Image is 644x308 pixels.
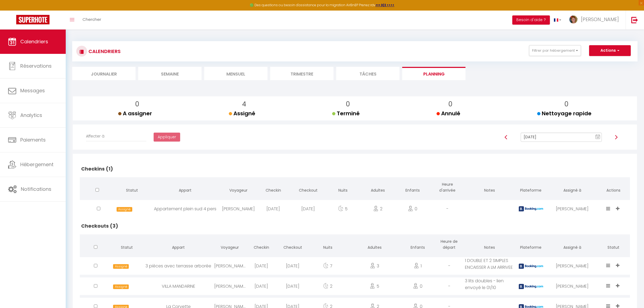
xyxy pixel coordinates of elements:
li: Planning [402,67,465,80]
th: Assigné à [547,177,597,199]
div: [DATE] [277,277,308,295]
th: Plateforme [514,234,547,256]
div: 3 [347,257,402,275]
img: ... [569,15,577,24]
td: 1 DOUBLE ET 2 SIMPLES ENCAISSER A LM ARRIVEE [465,256,514,276]
div: 7 [309,257,347,275]
div: 2 [309,277,347,295]
div: [DATE] [246,257,277,275]
span: Assigné [113,284,129,289]
span: Assigné [113,264,129,269]
div: [DATE] [291,200,326,218]
a: ... [PERSON_NAME] [565,11,626,30]
a: >>> ICI <<<< [375,3,394,7]
span: Calendriers [20,38,48,45]
li: Trimestre [270,67,333,80]
th: Nuits [325,177,360,199]
button: Actions [589,45,631,56]
div: [PERSON_NAME] [214,277,246,295]
span: Messages [20,87,45,94]
li: Journalier [72,67,136,80]
span: Chercher [82,17,101,22]
th: Notes [465,177,514,199]
div: - [434,277,465,295]
div: VILLA MANDARINE [143,277,214,295]
button: Filtrer par hébergement [529,45,581,56]
span: Appart [179,188,191,193]
div: Appartement plein sud 4 pers [150,200,221,218]
div: 0 [395,200,430,218]
a: Chercher [78,11,105,30]
th: Nuits [309,234,347,256]
button: Besoin d'aide ? [512,15,550,25]
span: Nettoyage rapide [537,110,592,117]
span: Assigné [229,110,255,117]
p: 0 [123,99,152,109]
div: 1 [402,257,433,275]
div: 0 [402,277,433,295]
th: Statut [597,234,630,256]
div: - [434,257,465,275]
th: Voyageur [214,234,246,256]
div: 5 [347,277,402,295]
th: Adultes [360,177,395,199]
div: [DATE] [277,257,308,275]
th: Enfants [402,234,433,256]
td: 3 lits doubles - lien envoyé le 01/10 [465,276,514,296]
img: booking2.png [519,264,543,269]
p: 0 [441,99,460,109]
button: Appliquer [154,133,180,142]
span: [PERSON_NAME] [581,16,619,23]
span: Analytics [20,112,42,119]
img: arrow-right3.svg [614,135,618,139]
span: A assigner [118,110,152,117]
li: Semaine [138,67,202,80]
span: Paiements [20,136,46,143]
div: - [430,200,465,218]
span: Terminé [332,110,360,117]
div: [PERSON_NAME] [547,257,597,275]
div: [PERSON_NAME] [547,277,597,295]
h2: Checkouts (3) [80,218,630,234]
li: Mensuel [204,67,267,80]
div: [PERSON_NAME] [547,200,597,218]
div: [DATE] [246,277,277,295]
span: Statut [126,188,138,193]
span: Réservations [20,63,52,69]
p: 0 [336,99,360,109]
span: Hébergement [20,161,54,168]
span: Statut [121,245,133,250]
th: Actions [597,177,630,199]
div: [DATE] [256,200,291,218]
li: Tâches [336,67,399,80]
div: 3 pièces avec terrasse arborée [143,257,214,275]
span: Notifications [21,186,51,192]
th: Notes [465,234,514,256]
div: 5 [325,200,360,218]
th: Adultes [347,234,402,256]
h2: Checkins (1) [80,160,630,177]
th: Checkin [246,234,277,256]
img: booking2.png [519,284,543,289]
p: 0 [541,99,592,109]
th: Voyageur [221,177,256,199]
input: Select Date [521,133,602,142]
th: Checkout [291,177,326,199]
img: Super Booking [16,15,49,24]
div: [PERSON_NAME] [221,200,256,218]
div: [PERSON_NAME] [214,257,246,275]
th: Plateforme [514,177,547,199]
img: logout [631,17,638,23]
img: booking2.png [519,206,543,211]
span: Annulé [437,110,460,117]
span: Assigné [117,207,132,212]
th: Assigné à [547,234,597,256]
span: Appart [172,245,185,250]
th: Heure de départ [434,234,465,256]
text: 12 [596,136,599,139]
th: Enfants [395,177,430,199]
th: Checkin [256,177,291,199]
img: arrow-left3.svg [504,135,508,139]
th: Heure d'arrivée [430,177,465,199]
